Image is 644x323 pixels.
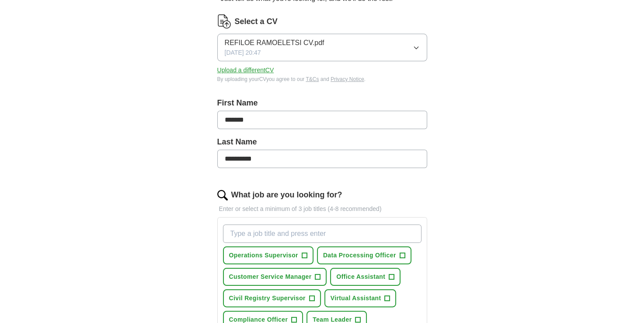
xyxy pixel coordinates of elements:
button: Data Processing Officer [317,246,411,264]
button: Virtual Assistant [324,289,397,307]
a: T&Cs [306,76,319,82]
label: Last Name [217,136,427,148]
a: Privacy Notice [331,76,364,82]
span: Civil Registry Supervisor [229,294,306,303]
div: By uploading your CV you agree to our and . [217,75,427,83]
label: Select a CV [235,16,278,28]
span: [DATE] 20:47 [225,48,261,57]
label: What job are you looking for? [231,189,342,201]
span: REFILOE RAMOELETSI CV.pdf [225,38,324,48]
span: Customer Service Manager [229,272,312,281]
span: Virtual Assistant [331,294,381,303]
button: Civil Registry Supervisor [223,289,321,307]
img: search.png [217,190,228,200]
input: Type a job title and press enter [223,225,421,243]
button: REFILOE RAMOELETSI CV.pdf[DATE] 20:47 [217,34,427,61]
button: Office Assistant [330,268,400,286]
button: Upload a differentCV [217,66,274,75]
span: Operations Supervisor [229,251,298,260]
label: First Name [217,97,427,109]
button: Customer Service Manager [223,268,327,286]
img: CV Icon [217,14,231,28]
button: Operations Supervisor [223,246,313,264]
p: Enter or select a minimum of 3 job titles (4-8 recommended) [217,204,427,214]
span: Office Assistant [336,272,385,281]
span: Data Processing Officer [323,251,396,260]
